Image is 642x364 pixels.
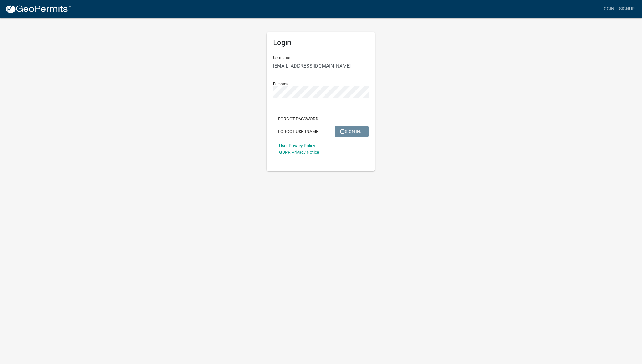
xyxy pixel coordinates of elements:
[599,3,617,15] a: Login
[279,143,315,148] a: User Privacy Policy
[273,126,323,137] button: Forgot Username
[273,38,369,47] h5: Login
[273,113,323,124] button: Forgot Password
[617,3,637,15] a: Signup
[335,126,369,137] button: SIGN IN...
[340,129,364,134] span: SIGN IN...
[279,150,319,155] a: GDPR Privacy Notice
